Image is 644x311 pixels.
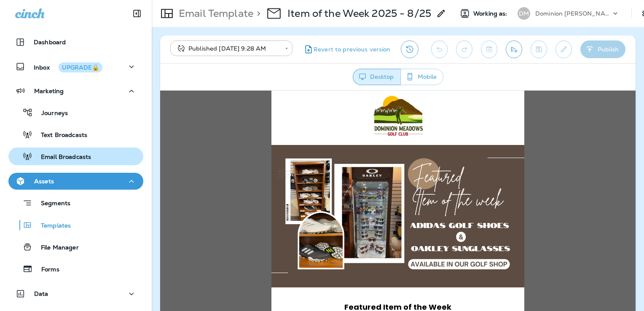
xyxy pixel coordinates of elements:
[59,62,102,72] button: UPGRADE🔒
[32,244,79,252] p: File Manager
[473,10,509,17] span: Working as:
[34,39,66,46] p: Dashboard
[299,40,394,58] button: Revert to previous version
[8,238,143,256] button: File Manager
[125,5,149,22] button: Collapse Sidebar
[8,173,143,190] button: Assets
[8,260,143,278] button: Forms
[175,7,253,20] p: Email Template
[34,290,48,297] p: Data
[8,216,143,234] button: Templates
[32,131,87,139] p: Text Broadcasts
[32,153,91,161] p: Email Broadcasts
[32,222,71,230] p: Templates
[184,211,291,222] span: Featured Item of the Week
[8,126,143,143] button: Text Broadcasts
[34,88,64,94] p: Marketing
[62,64,99,70] div: UPGRADE🔒
[400,69,443,85] button: Mobile
[253,7,260,20] p: >
[8,147,143,165] button: Email Broadcasts
[8,34,143,51] button: Dashboard
[8,104,143,121] button: Journeys
[518,7,530,20] div: DM
[33,110,68,118] p: Journeys
[32,200,70,208] p: Segments
[506,40,522,58] button: Send test email
[111,54,364,197] img: 825.png
[8,58,143,75] button: InboxUPGRADE🔒
[176,44,279,53] div: Published [DATE] 9:28 AM
[34,178,54,185] p: Assets
[8,83,143,99] button: Marketing
[401,40,419,58] button: View Changelog
[8,194,143,212] button: Segments
[211,4,264,46] img: DM-Logo-1.png
[34,62,102,71] p: Inbox
[287,7,431,20] p: Item of the Week 2025 - 8/25
[164,223,312,233] span: Adidas Golf Shoes & Oakley Sunglasses
[8,285,143,302] button: Data
[33,266,59,274] p: Forms
[314,46,391,54] span: Revert to previous version
[353,69,401,85] button: Desktop
[535,10,611,17] p: Dominion [PERSON_NAME]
